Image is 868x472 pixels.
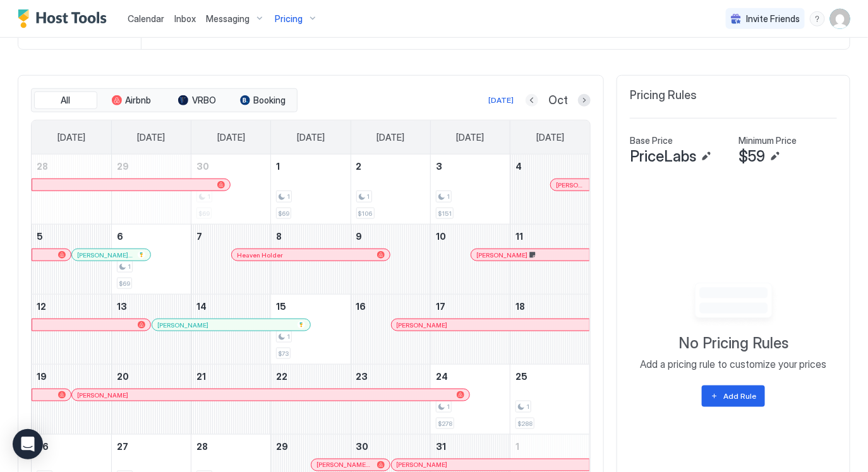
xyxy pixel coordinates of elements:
[32,225,111,295] td: October 5, 2025
[356,231,363,242] span: 9
[112,435,191,458] a: October 27, 2025
[364,121,417,155] a: Thursday
[431,365,510,388] a: October 24, 2025
[32,225,111,248] a: October 5, 2025
[196,371,206,382] span: 21
[515,231,523,242] span: 11
[351,225,430,248] a: October 9, 2025
[196,231,202,242] span: 7
[276,371,287,382] span: 22
[556,181,584,189] div: [PERSON_NAME]
[128,13,164,24] span: Calendar
[191,365,270,388] a: October 21, 2025
[112,365,191,388] a: October 20, 2025
[61,95,71,106] span: All
[630,135,673,146] span: Base Price
[738,147,765,166] span: $59
[271,435,350,458] a: October 29, 2025
[119,280,130,288] span: $69
[430,365,510,435] td: October 24, 2025
[431,155,510,178] a: October 3, 2025
[397,461,448,469] span: [PERSON_NAME]
[438,420,452,428] span: $278
[510,155,590,225] td: October 4, 2025
[111,295,191,365] td: October 13, 2025
[351,295,430,318] a: October 16, 2025
[536,132,564,143] span: [DATE]
[436,231,446,242] span: 10
[37,231,43,242] span: 5
[431,295,510,318] a: October 17, 2025
[510,435,590,458] a: November 1, 2025
[275,13,303,25] span: Pricing
[32,365,111,388] a: October 19, 2025
[191,225,270,248] a: October 7, 2025
[37,371,47,382] span: 19
[271,365,351,435] td: October 22, 2025
[486,93,515,108] button: [DATE]
[191,295,271,365] td: October 14, 2025
[515,301,525,312] span: 18
[430,155,510,225] td: October 3, 2025
[510,365,590,435] td: October 25, 2025
[287,333,290,341] span: 1
[157,321,305,329] div: [PERSON_NAME]
[37,161,48,172] span: 28
[630,147,696,166] span: PriceLabs
[436,441,446,452] span: 31
[810,11,825,27] div: menu
[237,251,283,259] span: Heaven Holder
[278,209,289,218] span: $69
[351,295,430,365] td: October 16, 2025
[276,161,280,172] span: 1
[510,225,590,295] td: October 11, 2025
[397,461,584,469] div: [PERSON_NAME]
[128,263,131,271] span: 1
[356,301,366,312] span: 16
[117,371,129,382] span: 20
[271,295,351,365] td: October 15, 2025
[397,321,584,329] div: [PERSON_NAME]
[526,94,538,107] button: Previous month
[271,155,351,225] td: October 1, 2025
[271,155,350,178] a: October 1, 2025
[287,192,290,201] span: 1
[37,301,46,312] span: 12
[166,91,229,109] button: VRBO
[526,403,529,411] span: 1
[630,88,697,103] span: Pricing Rules
[640,358,827,370] span: Add a pricing rule to customize your prices
[32,435,111,458] a: October 26, 2025
[438,209,452,218] span: $151
[18,9,112,28] a: Host Tools Logo
[830,9,850,29] div: User profile
[436,371,448,382] span: 24
[678,334,788,353] span: No Pricing Rules
[174,13,196,24] span: Inbox
[367,192,370,201] span: 1
[436,301,445,312] span: 17
[476,251,584,259] div: [PERSON_NAME]
[510,295,590,365] td: October 18, 2025
[351,365,430,388] a: October 23, 2025
[746,13,800,25] span: Invite Friends
[77,391,464,399] div: [PERSON_NAME]
[191,225,271,295] td: October 7, 2025
[297,132,325,143] span: [DATE]
[205,121,258,155] a: Tuesday
[192,95,216,106] span: VRBO
[723,391,756,402] div: Add Rule
[510,155,590,178] a: October 4, 2025
[768,149,783,164] button: Edit
[738,135,797,146] span: Minimum Price
[124,121,178,155] a: Monday
[431,225,510,248] a: October 10, 2025
[196,161,209,172] span: 30
[157,321,208,329] span: [PERSON_NAME]
[254,95,286,106] span: Booking
[699,149,714,164] button: Edit
[32,295,111,365] td: October 12, 2025
[488,95,514,106] div: [DATE]
[174,12,196,25] a: Inbox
